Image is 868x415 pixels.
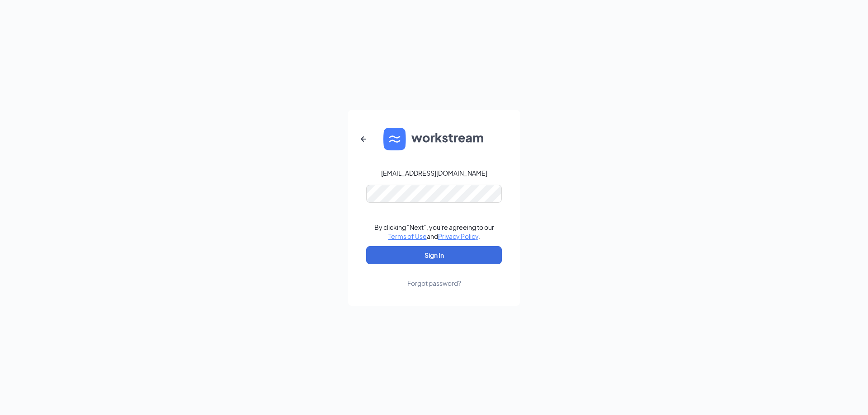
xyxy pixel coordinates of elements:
[381,168,487,177] div: [EMAIL_ADDRESS][DOMAIN_NAME]
[407,264,461,288] a: Forgot password?
[388,232,427,240] a: Terms of Use
[358,134,369,145] svg: ArrowLeftNew
[407,279,461,288] div: Forgot password?
[353,128,374,150] button: ArrowLeftNew
[438,232,478,240] a: Privacy Policy
[374,223,494,241] div: By clicking "Next", you're agreeing to our and .
[383,128,485,150] img: WS logo and Workstream text
[366,246,502,264] button: Sign In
